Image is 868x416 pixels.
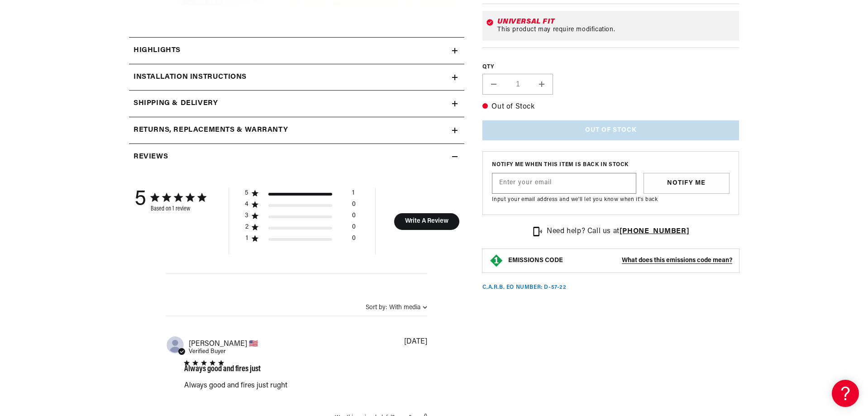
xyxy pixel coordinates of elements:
label: QTY [482,63,739,71]
div: 2 [245,223,249,231]
button: Notify Me [644,173,730,194]
summary: Returns, Replacements & Warranty [129,117,464,143]
div: Universal Fit [497,18,735,25]
p: Out of Stock [482,101,739,113]
div: 5 [245,189,249,197]
span: Notify me when this item is back in stock [492,161,730,169]
h2: Installation instructions [134,72,247,83]
div: 5 [134,188,146,212]
div: With media [389,304,420,311]
div: 0 [352,201,356,212]
summary: Reviews [129,144,464,170]
div: 0 [352,212,356,223]
div: 0 [352,234,356,246]
span: Verified Buyer [189,349,226,354]
div: 2 star by 0 reviews [245,223,356,234]
div: Always good and fires just [184,365,261,373]
div: 0 [352,223,356,234]
img: Emissions code [489,253,504,268]
summary: Installation instructions [129,64,464,91]
div: 1 [352,189,354,201]
h2: Reviews [134,151,168,163]
h2: Returns, Replacements & Warranty [134,124,288,136]
div: 3 star by 0 reviews [245,212,356,223]
summary: Highlights [129,38,464,64]
div: 1 star by 0 reviews [245,234,356,246]
p: Need help? Call us at [547,226,689,238]
span: Input your email address and we'll let you know when it's back [492,197,658,202]
span: Sort by: [366,304,387,311]
div: 4 star by 0 reviews [245,201,356,212]
div: 5 star rating out of 5 stars [184,360,261,365]
strong: EMISSIONS CODE [508,257,563,264]
button: EMISSIONS CODEWhat does this emissions code mean? [508,257,732,265]
div: 4 [245,201,249,209]
div: 3 [245,212,249,220]
div: 1 [245,234,249,243]
a: [PHONE_NUMBER] [620,228,689,235]
div: This product may require modification. [497,26,735,33]
input: Enter your email [492,173,636,193]
p: C.A.R.B. EO Number: D-57-22 [482,284,566,292]
div: Based on 1 review [151,206,206,212]
div: [DATE] [404,338,427,345]
div: 5 star by 1 reviews [245,189,356,201]
span: Philip D. [189,339,258,348]
h2: Shipping & Delivery [134,98,218,110]
summary: Shipping & Delivery [129,91,464,117]
strong: What does this emissions code mean? [622,257,732,264]
h2: Highlights [134,45,181,57]
button: Write A Review [394,213,459,230]
button: Sort by:With media [366,304,427,311]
